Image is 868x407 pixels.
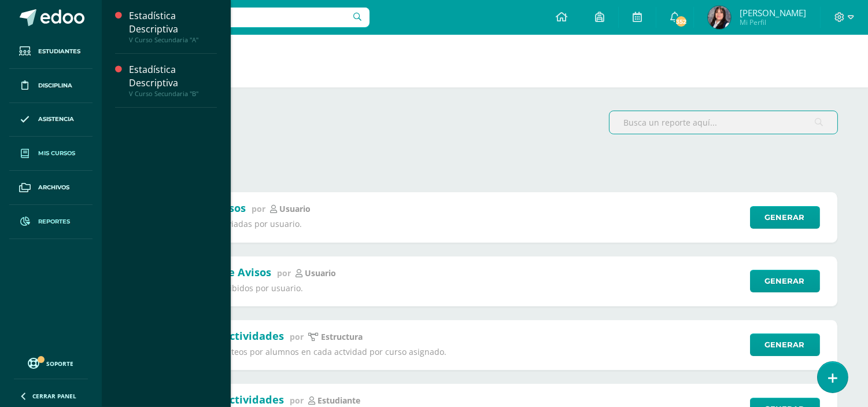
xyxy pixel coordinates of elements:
a: Generar [750,206,820,229]
a: Archivos [9,171,93,205]
p: Notificaiones recibidos por usuario. [165,283,743,294]
span: Soporte [47,360,74,368]
a: Mis cursos [9,137,93,171]
span: Estudiantes [38,47,80,56]
span: Mis cursos [38,149,75,158]
span: Archivos [38,183,69,192]
span: [PERSON_NAME] [740,7,806,19]
a: Soporte [14,355,88,371]
span: Reportes [38,217,70,226]
a: Generar [750,333,820,356]
a: Estadística DescriptivaV Curso Secundaria "B" [129,63,217,98]
a: Estadística DescriptivaV Curso Secundaria "A" [129,9,217,44]
p: Estructura [322,332,363,342]
span: 352 [675,15,688,28]
div: Estadística Descriptiva [129,63,217,90]
span: por [252,203,266,214]
div: V Curso Secundaria "B" [129,90,217,98]
label: 73 reportes [132,111,600,134]
span: Mi Perfil [740,17,806,27]
a: Asistencia [9,103,93,137]
div: Estadística Descriptiva [129,9,217,36]
span: por [278,267,291,278]
p: Notificaiones enviadas por usuario. [165,219,743,229]
a: Reportes [9,205,93,239]
span: por [290,331,304,342]
p: Usuario [280,204,311,214]
span: por [290,395,304,406]
img: 3b45a564b887a0ac9b77d6386e5289b3.png [708,6,731,29]
span: Cerrar panel [32,392,76,400]
div: V Curso Secundaria "A" [129,36,217,44]
p: Usuario [305,268,337,278]
a: Estudiantes [9,35,93,69]
p: estudiante [318,395,361,406]
a: Disciplina [9,69,93,103]
p: Resumen de punteos por alumnos en cada actvidad por curso asignado. [165,347,743,357]
span: Disciplina [38,81,72,90]
span: Asistencia [38,115,74,124]
input: Busca un reporte aquí... [610,111,837,134]
input: Busca un usuario... [109,8,370,27]
a: Generar [750,270,820,292]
